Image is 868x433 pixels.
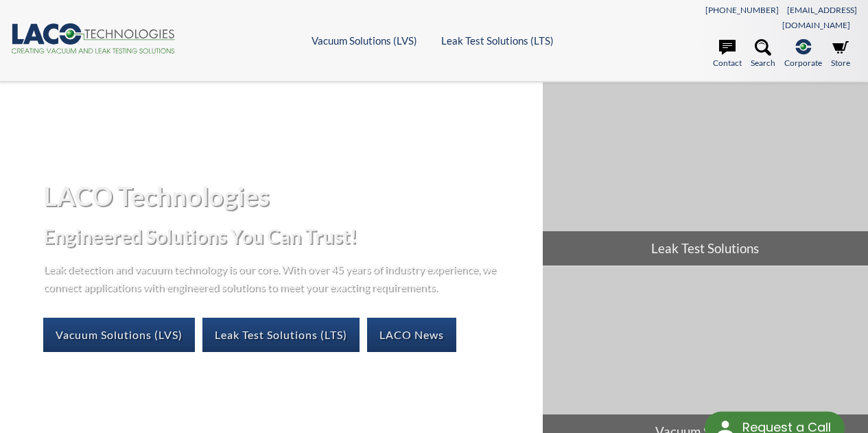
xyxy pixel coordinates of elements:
a: Vacuum Solutions (LVS) [312,34,417,47]
h2: Engineered Solutions You Can Trust! [43,224,531,249]
span: Corporate [784,56,822,69]
a: [PHONE_NUMBER] [705,5,779,15]
a: Leak Test Solutions (LTS) [202,318,360,352]
a: Search [751,39,775,69]
a: Store [831,39,850,69]
a: LACO News [367,318,456,352]
a: [EMAIL_ADDRESS][DOMAIN_NAME] [782,5,857,30]
p: Leak detection and vacuum technology is our core. With over 45 years of industry experience, we c... [43,260,503,295]
a: Contact [713,39,742,69]
h1: LACO Technologies [43,179,531,213]
span: Leak Test Solutions [543,231,868,266]
a: Leak Test Solutions (LTS) [441,34,554,47]
a: Leak Test Solutions [543,82,868,265]
a: Vacuum Solutions (LVS) [43,318,195,352]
